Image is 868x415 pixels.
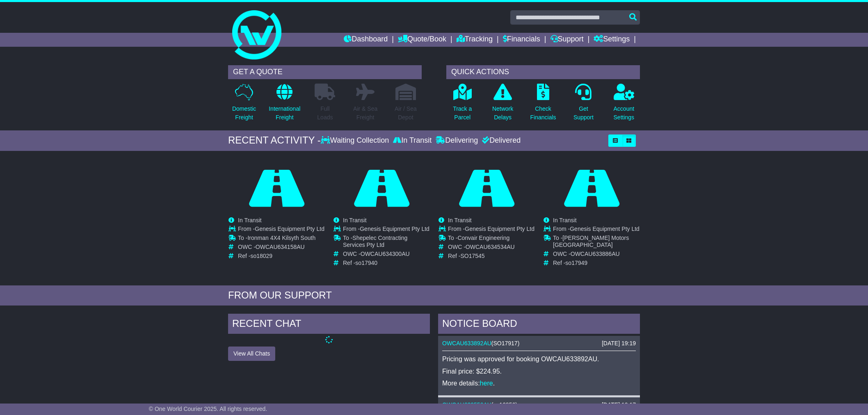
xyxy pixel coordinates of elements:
[321,136,391,145] div: Waiting Collection
[238,226,324,235] td: From -
[602,340,636,347] div: [DATE] 19:19
[232,105,256,122] p: Domestic Freight
[503,33,540,47] a: Financials
[268,83,301,126] a: InternationalFreight
[530,105,556,122] p: Check Financials
[457,235,509,241] span: Convair Engineering
[446,65,640,79] div: QUICK ACTIONS
[614,105,635,122] p: Account Settings
[149,406,267,412] span: © One World Courier 2025. All rights reserved.
[457,33,493,47] a: Tracking
[442,401,491,408] a: OWCAU629556AU
[250,253,272,259] span: so18029
[343,226,429,235] td: From -
[530,83,557,126] a: CheckFinancials
[565,260,587,266] span: so17949
[448,226,535,235] td: From -
[391,136,434,145] div: In Transit
[480,380,493,387] a: here
[466,244,515,250] span: OWCAU634534AU
[228,314,430,336] div: RECENT CHAT
[343,260,429,267] td: Ref -
[553,251,640,260] td: OWC -
[550,33,584,47] a: Support
[573,83,594,126] a: GetSupport
[343,235,407,248] span: Shepelec Contracting Services Pty Ltd
[553,235,640,251] td: To -
[448,217,472,223] span: In Transit
[343,235,429,251] td: To -
[343,217,367,223] span: In Transit
[570,226,640,232] span: Genesis Equipment Pty Ltd
[442,367,636,375] p: Final price: $224.95.
[452,83,472,126] a: Track aParcel
[553,217,577,223] span: In Transit
[442,355,636,363] p: Pricing was approved for booking OWCAU633892AU.
[573,105,594,122] p: Get Support
[343,251,429,260] td: OWC -
[448,244,535,253] td: OWC -
[315,105,335,122] p: Full Loads
[438,314,640,336] div: NOTICE BOARD
[228,347,275,361] button: View All Chats
[355,260,377,266] span: so17940
[395,105,417,122] p: Air / Sea Depot
[480,136,521,145] div: Delivered
[492,83,514,126] a: NetworkDelays
[553,226,640,235] td: From -
[228,290,640,301] div: FROM OUR SUPPORT
[442,401,636,408] div: ( )
[448,253,535,260] td: Ref -
[442,379,636,387] p: More details: .
[553,260,640,267] td: Ref -
[594,33,630,47] a: Settings
[238,235,324,244] td: To -
[353,105,377,122] p: Air & Sea Freight
[553,235,629,248] span: [PERSON_NAME] Motors [GEOGRAPHIC_DATA]
[453,105,472,122] p: Track a Parcel
[269,105,300,122] p: International Freight
[238,217,262,223] span: In Transit
[571,251,620,257] span: OWCAU633886AU
[256,244,305,250] span: OWCAU634158AU
[361,251,410,257] span: OWCAU634300AU
[232,83,256,126] a: DomesticFreight
[492,105,513,122] p: Network Delays
[602,401,636,408] div: [DATE] 10:17
[238,253,324,260] td: Ref -
[255,226,324,232] span: Genesis Equipment Pty Ltd
[434,136,480,145] div: Delivering
[228,65,422,79] div: GET A QUOTE
[448,235,535,244] td: To -
[228,135,321,146] div: RECENT ACTIVITY -
[613,83,635,126] a: AccountSettings
[460,253,484,259] span: SO17545
[238,244,324,253] td: OWC -
[442,340,491,347] a: OWCAU633892AU
[247,235,315,241] span: Ironman 4X4 Kilsyth South
[344,33,388,47] a: Dashboard
[493,401,516,408] span: so16856
[442,340,636,347] div: ( )
[360,226,429,232] span: Genesis Equipment Pty Ltd
[493,340,518,347] span: SO17917
[398,33,446,47] a: Quote/Book
[465,226,535,232] span: Genesis Equipment Pty Ltd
